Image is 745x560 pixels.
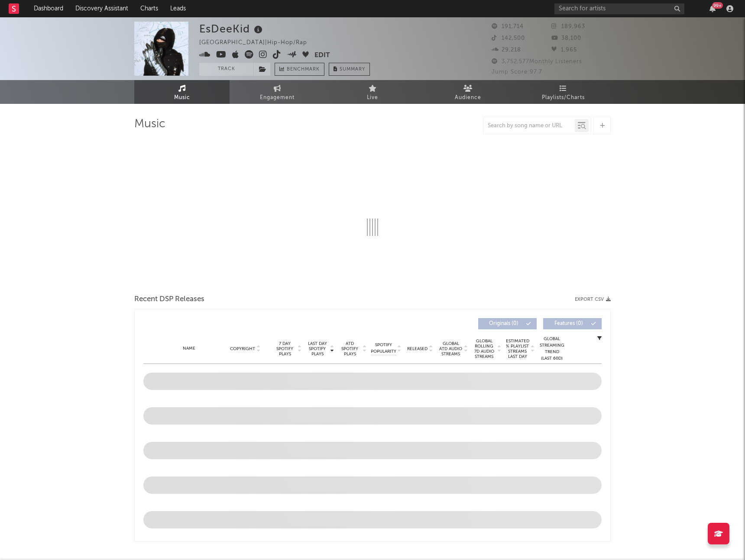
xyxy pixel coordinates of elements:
span: Global Rolling 7D Audio Streams [472,338,496,359]
div: [GEOGRAPHIC_DATA] | Hip-Hop/Rap [199,38,317,48]
span: Released [407,346,428,351]
a: Benchmark [275,63,324,76]
span: Jump Score: 97.7 [492,69,542,75]
div: Global Streaming Trend (Last 60D) [539,336,565,362]
span: 29,218 [492,47,521,53]
span: 3,752,577 Monthly Listeners [492,59,582,64]
span: Benchmark [287,64,320,75]
a: Playlists/Charts [515,80,611,104]
div: EsDeeKid [199,22,265,36]
span: 142,500 [492,35,525,41]
span: 7 Day Spotify Plays [273,341,296,357]
span: 1,965 [551,47,577,53]
span: Playlists/Charts [542,93,585,103]
span: Recent DSP Releases [134,294,204,305]
button: Originals(0) [478,318,537,329]
span: Audience [455,93,481,103]
span: Summary [340,67,365,72]
span: Originals ( 0 ) [484,321,524,326]
a: Live [325,80,420,104]
input: Search for artists [554,3,684,14]
span: Live [367,93,378,103]
span: Features ( 0 ) [549,321,589,326]
button: Summary [329,63,370,76]
button: Track [199,63,253,76]
span: Copyright [230,346,255,351]
input: Search by song name or URL [483,122,575,129]
span: 189,963 [551,24,585,29]
div: Name [161,345,217,352]
button: Features(0) [543,318,602,329]
span: Global ATD Audio Streams [439,341,463,357]
a: Music [134,80,230,104]
button: Export CSV [575,297,611,302]
span: Estimated % Playlist Streams Last Day [505,338,529,359]
button: Edit [314,50,330,61]
span: Spotify Popularity [371,342,396,355]
span: Music [174,93,190,103]
a: Audience [420,80,515,104]
div: 99 + [712,2,723,9]
span: 191,714 [492,24,524,29]
span: Engagement [260,93,295,103]
a: Engagement [230,80,325,104]
button: 99+ [709,5,716,12]
span: ATD Spotify Plays [338,341,361,357]
span: 38,100 [551,35,581,41]
span: Last Day Spotify Plays [306,341,329,357]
